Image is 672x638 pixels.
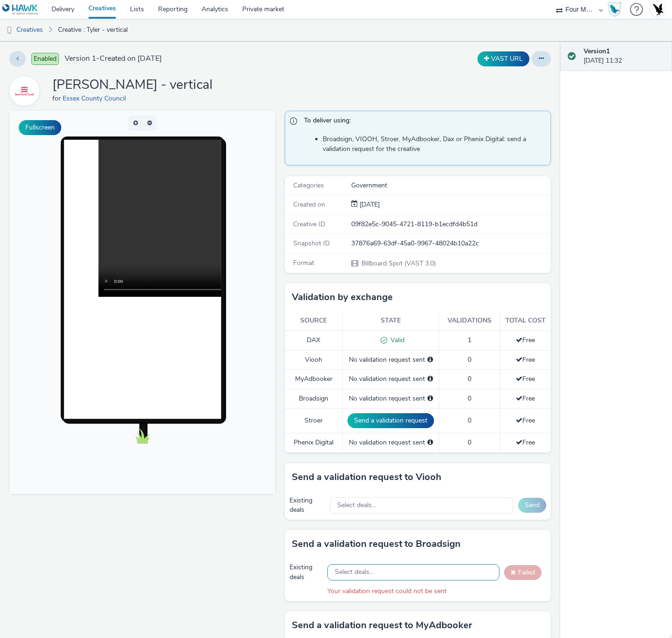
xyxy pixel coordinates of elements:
[65,53,162,64] span: Version 1 - Created on [DATE]
[52,76,213,94] h1: [PERSON_NAME] - vertical
[292,537,461,551] h3: Send a validation request to Broadsign
[292,618,472,632] h3: Send a validation request to MyAdbooker
[289,496,325,515] div: Existing deals
[468,374,471,383] span: 0
[351,181,550,190] div: Government
[468,336,471,344] span: 1
[516,438,535,447] span: Free
[516,374,535,383] span: Free
[293,220,325,229] span: Creative ID
[516,394,535,403] span: Free
[427,374,433,384] div: Please select a deal below and click on Send to send a validation request to MyAdbooker.
[285,389,343,408] td: Broadsign
[584,47,665,66] div: [DATE] 11:32
[285,350,343,369] td: Viooh
[361,259,436,268] span: Billboard Spot (VAST 3.0)
[468,438,471,447] span: 0
[5,26,14,35] img: dooh
[285,311,343,330] th: Source
[347,355,434,365] div: No validation request sent
[347,413,434,428] button: Send a validation request
[53,19,132,41] a: Creative : Tyler - vertical
[477,51,529,66] button: VAST URL
[292,290,393,304] h3: Validation by exchange
[468,416,471,425] span: 0
[358,200,380,209] div: Creation 08 October 2025, 11:32
[323,135,546,154] li: Broadsign, VIOOH, Stroer, MyAdbooker, Dax or Phenix Digital: send a validation request for the cr...
[468,394,471,403] span: 0
[285,433,343,452] td: Phenix Digital
[518,498,546,513] button: Send
[584,47,610,56] strong: Version 1
[358,200,380,209] span: [DATE]
[52,94,63,103] span: for
[427,394,433,403] div: Please select a deal below and click on Send to send a validation request to Broadsign.
[347,374,434,384] div: No validation request sent
[292,470,441,484] h3: Send a validation request to Viooh
[289,563,323,582] div: Existing deals
[387,336,405,344] span: Valid
[11,78,38,105] img: Essex County Council
[285,370,343,389] td: MyAdbooker
[427,355,433,365] div: Please select a deal below and click on Send to send a validation request to Viooh.
[335,568,374,576] span: Select deals...
[468,355,471,364] span: 0
[516,336,535,344] span: Free
[439,311,500,330] th: Validations
[351,220,550,229] div: 09f82e5c-9045-4721-8119-b1ecdfd4b51d
[9,86,43,95] a: Essex County Council
[475,51,532,66] div: Duplicate the creative as a VAST URL
[337,502,376,509] span: Select deals...
[293,239,330,248] span: Snapshot ID
[516,416,535,425] span: Free
[607,2,625,17] a: Hawk Academy
[351,239,550,248] div: 37876a69-63df-45a0-9967-48024b10a22c
[427,438,433,447] div: Please select a deal below and click on Send to send a validation request to Phenix Digital.
[2,4,38,15] img: undefined Logo
[19,120,61,135] button: Fullscreen
[285,330,343,350] td: DAX
[327,587,546,596] div: Your validation request could not be sent
[500,311,550,330] th: Total cost
[293,200,325,209] span: Created on
[347,438,434,447] div: No validation request sent
[347,394,434,403] div: No validation request sent
[63,94,130,103] a: Essex County Council
[504,565,542,580] button: Failed
[516,355,535,364] span: Free
[293,181,324,190] span: Categories
[304,116,541,128] span: To deliver using:
[285,409,343,433] td: Stroer
[293,258,314,267] span: Format
[31,53,59,65] span: Enabled
[343,311,439,330] th: State
[650,2,665,16] img: Account UK
[607,2,621,17] img: Hawk Academy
